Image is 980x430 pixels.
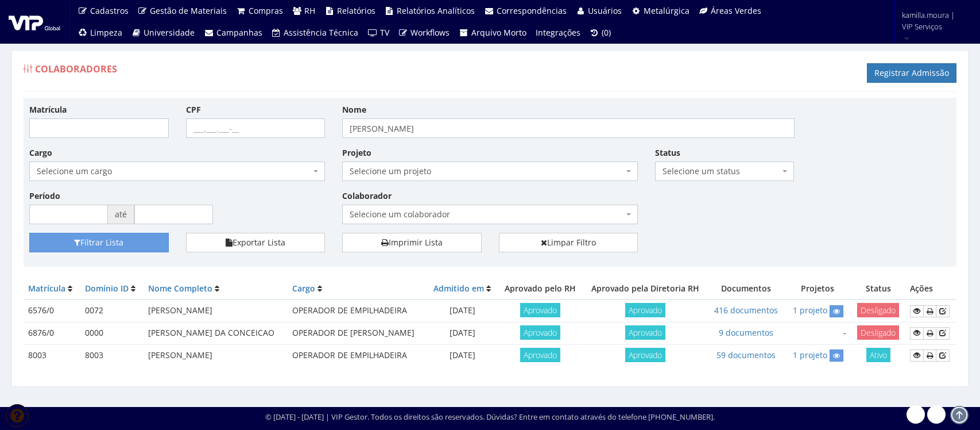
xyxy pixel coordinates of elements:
span: TV [380,27,389,38]
span: Correspondências [497,5,567,16]
a: Assistência Técnica [267,22,363,44]
a: 1 projeto [793,350,827,360]
span: Universidade [144,27,195,38]
span: Selecione um cargo [29,162,325,181]
td: OPERADOR DE EMPILHADEIRA [288,344,427,366]
span: Aprovado [520,303,560,317]
img: logo [9,13,60,30]
a: Domínio ID [85,283,129,294]
span: Aprovado [625,348,665,362]
a: Limpar Filtro [499,233,638,252]
label: Matrícula [29,104,67,116]
td: 0072 [80,300,144,322]
div: © [DATE] - [DATE] | VIP Gestor. Todos os direitos são reservados. Dúvidas? Entre em contato atrav... [265,412,715,423]
a: Arquivo Morto [454,22,531,44]
span: Desligado [857,303,899,317]
span: Metalúrgica [644,5,690,16]
span: Selecione um cargo [37,166,311,177]
span: Usuários [588,5,622,16]
span: (0) [602,27,611,38]
a: Registrar Admissão [867,63,956,83]
a: (0) [585,22,616,44]
button: Filtrar Lista [29,233,169,252]
span: Aprovado [520,325,560,340]
a: Universidade [127,22,200,44]
td: [PERSON_NAME] [144,344,287,366]
td: OPERADOR DE EMPILHADEIRA [288,300,427,322]
td: [DATE] [427,344,498,366]
span: Selecione um colaborador [342,205,638,224]
td: 0000 [80,322,144,344]
span: até [108,205,134,224]
span: RH [304,5,315,16]
td: 6576/0 [24,300,80,322]
span: Limpeza [90,27,122,38]
a: Campanhas [199,22,267,44]
th: Status [851,278,905,300]
label: Período [29,190,60,202]
td: 8003 [24,344,80,366]
td: OPERADOR DE [PERSON_NAME] [288,322,427,344]
span: Campanhas [216,27,262,38]
th: Aprovado pela Diretoria RH [583,278,707,300]
span: Gestão de Materiais [150,5,227,16]
span: Relatórios [337,5,375,16]
a: 416 documentos [714,305,778,316]
span: Integrações [536,27,580,38]
span: Ativo [866,348,890,362]
span: Compras [249,5,283,16]
span: Selecione um projeto [342,162,638,181]
a: Matrícula [28,283,65,294]
label: Colaborador [342,190,392,202]
td: [PERSON_NAME] DA CONCEICAO [144,322,287,344]
a: Imprimir Lista [342,233,482,252]
td: [PERSON_NAME] [144,300,287,322]
span: Selecione um status [663,166,780,177]
label: Projeto [342,147,371,159]
span: Aprovado [520,348,560,362]
td: [DATE] [427,300,498,322]
a: Cargo [292,283,315,294]
a: 1 projeto [793,305,827,316]
td: 6876/0 [24,322,80,344]
span: Relatórios Analíticos [397,5,475,16]
td: [DATE] [427,322,498,344]
span: Selecione um colaborador [350,209,623,220]
span: Workflows [410,27,450,38]
span: Desligado [857,325,899,340]
span: Áreas Verdes [711,5,761,16]
a: Workflows [394,22,455,44]
span: Selecione um status [655,162,795,181]
label: Nome [342,104,366,116]
a: 9 documentos [719,327,773,338]
label: Cargo [29,147,52,159]
a: Limpeza [73,22,127,44]
span: Selecione um projeto [350,166,623,177]
th: Ações [905,278,956,300]
span: Assistência Técnica [284,27,358,38]
span: Arquivo Morto [471,27,526,38]
td: 8003 [80,344,144,366]
label: Status [655,147,680,159]
a: TV [363,22,394,44]
th: Projetos [785,278,851,300]
span: Aprovado [625,303,665,317]
span: Cadastros [90,5,129,16]
span: Aprovado [625,325,665,340]
input: ___.___.___-__ [186,118,326,138]
button: Exportar Lista [186,233,326,252]
span: kamilla.moura | VIP Serviços [902,9,965,32]
label: CPF [186,104,201,116]
td: - [785,322,851,344]
a: Nome Completo [148,283,212,294]
a: 59 documentos [716,350,776,360]
th: Documentos [707,278,785,300]
th: Aprovado pelo RH [498,278,583,300]
a: Integrações [531,22,585,44]
a: Admitido em [433,283,484,294]
span: Colaboradores [35,63,117,75]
